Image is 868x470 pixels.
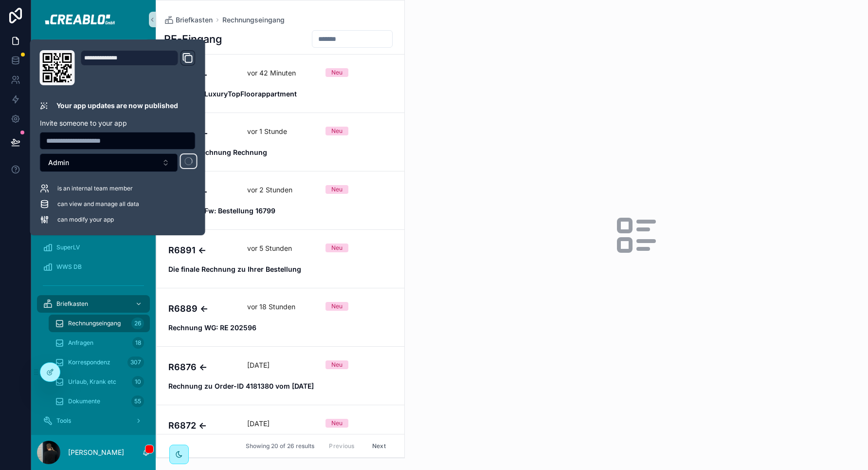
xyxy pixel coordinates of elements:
a: R6893 ←vor 2 StundenNeuRechnung Fw: Bestellung 16799 [157,171,404,229]
a: Tools [37,412,150,430]
strong: Rechnung Fw: Bestellung 16799 [168,207,275,215]
span: Dokumente [68,397,100,405]
span: Tools [56,417,71,425]
p: vor 5 Stunden [247,244,292,253]
p: vor 2 Stunden [247,185,292,195]
span: Admin [48,158,69,168]
p: [PERSON_NAME] [68,448,124,457]
a: R6876 ←[DATE]NeuRechnung zu Order-ID 4181380 vom [DATE] [157,346,404,405]
p: Your app updates are now published [56,101,178,111]
a: Rechnungseingang26 [49,315,150,332]
a: Briefkasten [37,295,150,313]
a: WWS DB [37,258,150,276]
h4: R6872 ← [168,419,235,432]
span: Showing 20 of 26 results [246,442,314,450]
a: Dokumente55 [49,393,150,410]
div: 55 [131,395,144,407]
span: WWS DB [56,263,82,271]
a: R6894 ←vor 1 StundeNeuAw: AW: Rechnung Rechnung [157,113,404,171]
a: R6891 ←vor 5 StundenNeuDie finale Rechnung zu Ihrer Bestellung [157,229,404,288]
p: vor 1 Stunde [247,127,287,136]
span: is an internal team member [57,185,133,192]
div: Neu [331,185,343,194]
a: Briefkasten [164,15,213,25]
span: Anfragen [68,339,93,347]
a: R6889 ←vor 18 StundenNeuRechnung WG: RE 202596 [157,288,404,346]
div: Neu [331,360,343,369]
div: Neu [331,244,343,252]
span: Rechnungseingang [68,320,121,327]
a: Urlaub, Krank etc10 [49,373,150,391]
span: Urlaub, Krank etc [68,378,116,386]
span: can view and manage all data [57,200,139,208]
strong: Die finale Rechnung zu Ihrer Bestellung [168,265,301,273]
div: Domain and Custom Link [81,50,196,85]
a: R6895 ←vor 42 MinutenNeuRechnung LuxuryTopFloorappartment [157,55,404,113]
p: [DATE] [247,419,270,429]
a: R6872 ←[DATE]NeuRechnung Schonewalde - [DOMAIN_NAME] [157,405,404,463]
div: 18 [132,337,144,349]
h4: R6889 ← [168,302,235,315]
div: 307 [127,357,144,368]
a: Korrespondenz307 [49,354,150,371]
strong: Rechnung WG: RE 202596 [168,323,256,332]
div: Neu [331,127,343,135]
div: scrollable content [31,56,156,435]
span: Korrespondenz [68,358,110,366]
h4: R6891 ← [168,244,235,257]
strong: Rechnung zu Order-ID 4181380 vom [DATE] [168,382,314,390]
span: SuperLV [56,244,80,251]
div: Neu [331,419,343,428]
a: Anfragen18 [49,334,150,352]
div: Neu [331,68,343,77]
p: Invite someone to your app [40,118,196,128]
p: vor 42 Minuten [247,68,296,78]
strong: Aw: AW: Rechnung Rechnung [168,148,267,156]
p: vor 18 Stunden [247,302,295,312]
button: Jump to...K [37,39,150,56]
h1: RE-Eingang [164,32,222,46]
div: Neu [331,302,343,311]
p: [DATE] [247,360,270,370]
strong: Rechnung LuxuryTopFloorappartment [168,90,297,98]
img: App logo [38,12,148,27]
div: 26 [131,318,144,329]
a: Rechnungseingang [222,15,285,25]
span: can modify your app [57,216,114,224]
span: Briefkasten [176,15,213,25]
button: Select Button [40,153,178,172]
h4: R6876 ← [168,360,235,374]
button: Next [365,438,393,453]
div: 10 [132,376,144,388]
span: Briefkasten [56,300,88,308]
a: SuperLV [37,239,150,256]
